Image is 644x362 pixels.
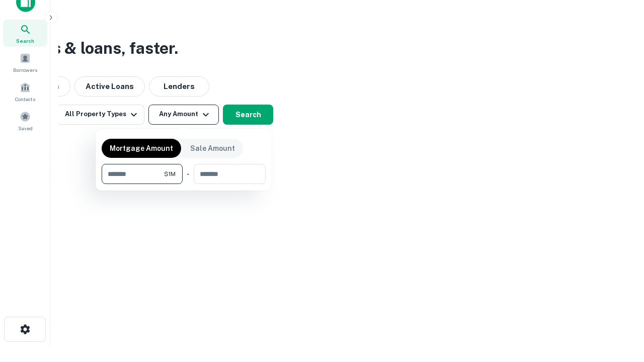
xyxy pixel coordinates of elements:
[187,164,190,184] div: -
[110,143,173,154] p: Mortgage Amount
[164,169,176,178] span: $1M
[594,282,644,330] iframe: Chat Widget
[190,143,235,154] p: Sale Amount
